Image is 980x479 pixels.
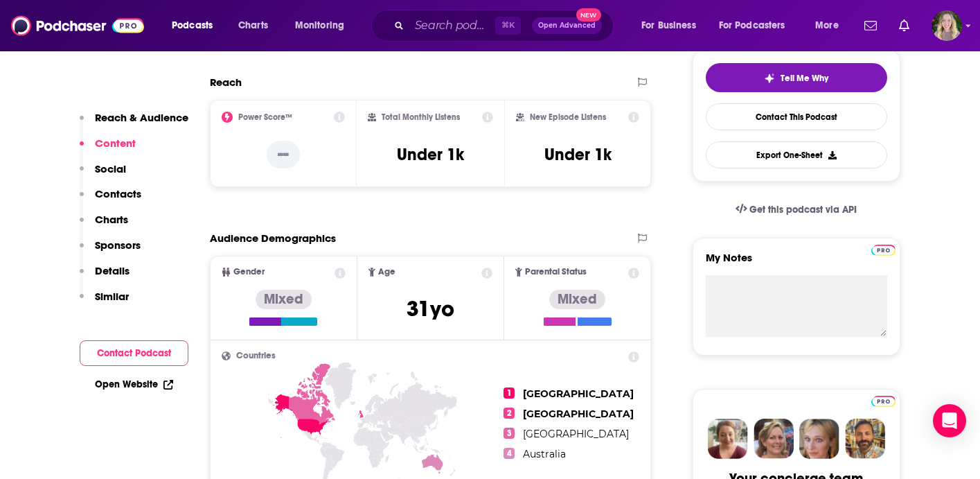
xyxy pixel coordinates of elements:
span: Gender [233,268,265,277]
h2: Total Monthly Listens [382,112,460,122]
p: Reach & Audience [95,111,188,124]
a: Pro website [871,243,896,256]
p: Similar [95,290,129,303]
button: Open AdvancedNew [532,17,602,34]
button: open menu [285,15,362,37]
h2: Power Score™ [238,112,292,122]
span: Monitoring [295,16,344,35]
span: 2 [504,408,515,419]
button: open menu [162,15,231,37]
button: open menu [710,15,805,37]
span: ⌘ K [495,17,521,35]
span: Get this podcast via API [749,204,857,216]
button: Charts [80,213,128,238]
span: 1 [504,387,515,399]
button: Contacts [80,187,141,213]
h2: Audience Demographics [210,232,336,245]
button: Contact Podcast [80,340,188,366]
label: My Notes [706,251,887,275]
p: Charts [95,213,128,226]
span: 4 [504,448,515,459]
h2: Reach [210,76,242,89]
p: Sponsors [95,238,141,252]
img: Podchaser Pro [871,396,896,407]
button: tell me why sparkleTell Me Why [706,63,887,92]
div: Search podcasts, credits, & more... [384,10,627,42]
p: Details [95,264,130,277]
span: Countries [236,351,276,360]
a: Contact This Podcast [706,103,887,130]
button: open menu [805,15,856,37]
h2: New Episode Listens [530,112,606,122]
img: Podchaser Pro [871,245,896,256]
a: Show notifications dropdown [893,14,915,37]
a: Pro website [871,394,896,407]
p: Content [95,137,136,150]
button: open menu [632,15,713,37]
p: -- [267,141,300,168]
span: [GEOGRAPHIC_DATA] [523,408,634,420]
img: Barbara Profile [754,419,794,459]
span: Tell Me Why [781,73,828,84]
button: Details [80,264,130,290]
img: Jon Profile [845,419,885,459]
img: tell me why sparkle [764,73,775,84]
span: Charts [238,16,268,35]
span: For Podcasters [719,16,785,35]
span: For Business [641,16,696,35]
p: Contacts [95,187,141,200]
button: Content [80,137,136,162]
span: Parental Status [525,268,587,277]
span: Age [378,268,395,277]
span: 3 [504,428,515,439]
button: Similar [80,290,129,315]
div: Mixed [549,290,605,309]
button: Reach & Audience [80,111,188,137]
a: Charts [229,15,276,37]
button: Export One-Sheet [706,141,887,168]
img: Podchaser - Follow, Share and Rate Podcasts [11,12,144,39]
img: Jules Profile [799,419,839,459]
div: Open Intercom Messenger [933,404,966,437]
a: Open Website [95,378,173,390]
button: Sponsors [80,238,141,264]
img: User Profile [932,10,962,41]
p: Social [95,162,126,175]
span: Open Advanced [538,22,596,29]
span: [GEOGRAPHIC_DATA] [523,428,629,440]
h3: Under 1k [544,144,612,165]
span: 31 yo [407,295,454,322]
a: Show notifications dropdown [859,14,882,37]
input: Search podcasts, credits, & more... [409,15,495,37]
span: Logged in as lauren19365 [932,10,962,41]
span: Podcasts [172,16,213,35]
button: Show profile menu [932,10,962,41]
button: Social [80,162,126,188]
img: Sydney Profile [708,419,748,459]
span: New [576,8,601,21]
span: Australia [523,448,566,460]
span: More [815,16,839,35]
div: Mixed [256,290,312,309]
a: Get this podcast via API [724,193,868,227]
h3: Under 1k [397,144,464,165]
span: [GEOGRAPHIC_DATA] [523,387,634,400]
